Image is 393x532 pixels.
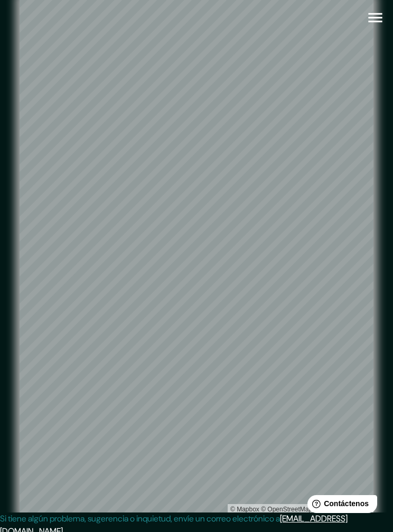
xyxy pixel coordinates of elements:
iframe: Lanzador de widgets de ayuda [299,491,381,520]
a: Mapbox [230,506,259,513]
font: © Mapbox [230,506,259,513]
a: Mapa de OpenStreet [261,506,312,513]
font: © OpenStreetMap [261,506,312,513]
